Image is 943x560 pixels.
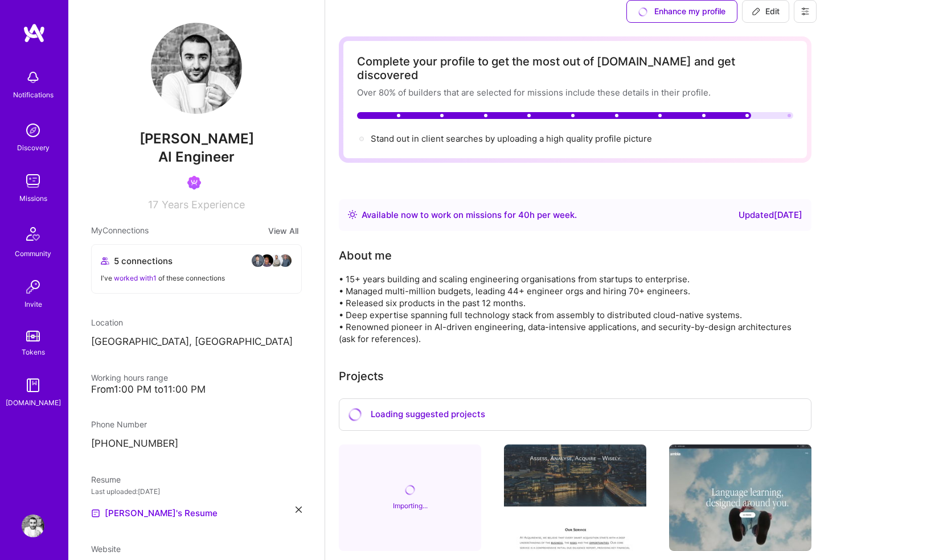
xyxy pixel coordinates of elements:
div: Discovery [17,142,50,154]
div: Location [91,316,302,328]
span: Resume [91,475,121,484]
button: 5 connectionsavataravataravataravatarI've worked with1 of these connections [91,244,302,294]
img: avatar [278,254,292,267]
div: Importing... [393,500,428,512]
span: 17 [148,199,158,211]
span: worked with 1 [114,274,157,282]
div: Over 80% of builders that are selected for missions include these details in their profile. [357,87,793,98]
span: Edit [752,6,780,17]
img: avatar [260,254,274,267]
div: Tokens [22,346,45,358]
div: Stand out in client searches by uploading a high quality profile picture [371,133,652,145]
img: Community [19,220,47,248]
div: Invite [24,298,42,310]
i: icon CircleLoadingViolet [405,485,416,496]
img: User Avatar [151,23,242,114]
span: AI Engineer [158,149,235,165]
img: Been on Mission [187,176,201,190]
span: Working hours range [91,373,168,382]
a: [PERSON_NAME]'s Resume [91,507,218,520]
div: Loading suggested projects [339,398,811,431]
div: Projects [339,368,384,385]
i: icon Collaborator [101,257,109,265]
img: Acquirewise - Business Loans for SME Acquisitions [504,444,646,551]
img: bell [22,66,44,89]
div: Notifications [13,89,54,101]
p: [PHONE_NUMBER] [91,437,302,451]
img: avatar [251,254,265,267]
img: Resume [91,509,100,518]
img: logo [23,23,46,43]
span: Phone Number [91,419,147,429]
img: User Avatar [22,514,44,537]
div: Updated [DATE] [739,208,802,222]
span: Years Experience [162,199,245,211]
img: discovery [22,119,44,142]
div: About me [339,247,392,264]
div: From 1:00 PM to 11:00 PM [91,384,302,396]
img: teamwork [22,170,44,192]
div: I've of these connections [101,272,292,284]
div: Available now to work on missions for h per week . [362,208,577,222]
span: 40 [518,209,530,220]
div: Complete your profile to get the most out of [DOMAIN_NAME] and get discovered [357,55,793,82]
span: My Connections [91,224,149,237]
img: tokens [26,331,40,341]
img: Amble - Language Learning Platform Development [669,444,811,551]
img: guide book [22,374,44,397]
p: [GEOGRAPHIC_DATA], [GEOGRAPHIC_DATA] [91,335,302,349]
img: avatar [269,254,283,267]
div: Last uploaded: [DATE] [91,485,302,497]
span: Website [91,544,121,554]
i: icon CircleLoadingViolet [348,407,362,421]
i: icon Close [296,507,302,513]
a: User Avatar [19,514,47,537]
span: [PERSON_NAME] [91,130,302,147]
div: [DOMAIN_NAME] [6,397,61,409]
div: Community [15,248,51,260]
img: Invite [22,275,44,298]
div: • 15+ years building and scaling engineering organisations from startups to enterprise. • Managed... [339,273,794,345]
div: Missions [19,192,47,204]
img: Availability [348,210,357,219]
button: View All [265,224,302,237]
span: 5 connections [114,255,173,267]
